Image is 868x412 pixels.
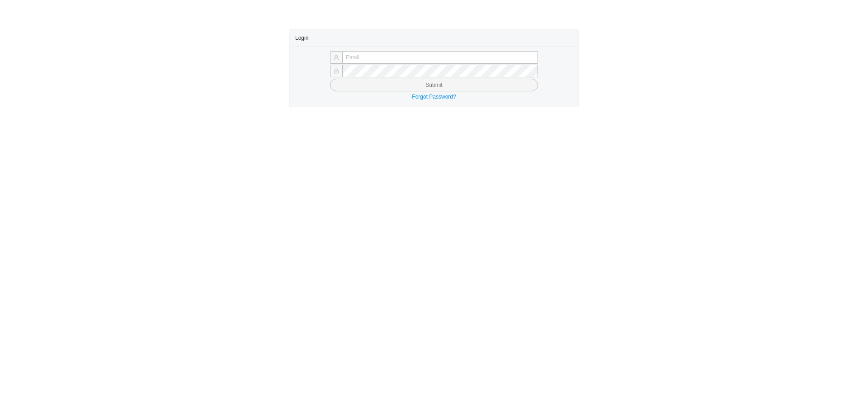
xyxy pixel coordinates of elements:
[334,55,339,60] span: user
[334,68,339,74] span: lock
[295,29,573,46] div: Login
[330,79,538,91] button: Submit
[342,51,538,64] input: Email
[412,94,456,100] a: Forgot Password?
